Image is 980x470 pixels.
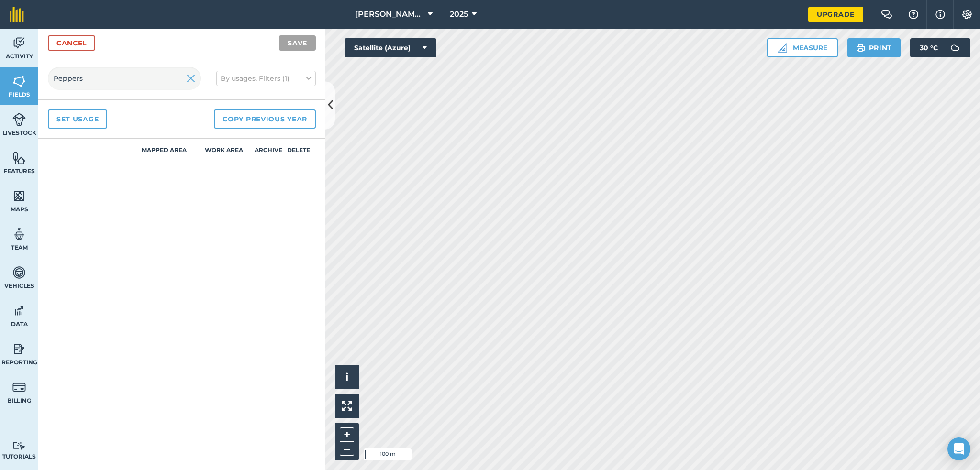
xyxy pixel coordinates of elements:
[284,139,314,158] th: Delete
[920,38,938,57] span: 30 ° C
[12,380,26,394] img: svg+xml;base64,PD94bWwgdmVyc2lvbj0iMS4wIiBlbmNvZGluZz0idXRmLTgiPz4KPCEtLSBHZW5lcmF0b3I6IEFkb2JlIE...
[342,401,352,411] img: Four arrows, one pointing top left, one top right, one bottom right and the last bottom left
[48,35,95,51] a: Cancel
[12,151,26,165] img: svg+xml;base64,PHN2ZyB4bWxucz0iaHR0cDovL3d3dy53My5vcmcvMjAwMC9zdmciIHdpZHRoPSI1NiIgaGVpZ2h0PSI2MC...
[340,427,354,442] button: +
[12,342,26,356] img: svg+xml;base64,PD94bWwgdmVyc2lvbj0iMS4wIiBlbmNvZGluZz0idXRmLTgiPz4KPCEtLSBHZW5lcmF0b3I6IEFkb2JlIE...
[10,7,24,22] img: fieldmargin Logo
[881,10,892,19] img: Two speech bubbles overlapping with the left bubble in the forefront
[808,7,863,22] a: Upgrade
[935,9,945,20] img: svg+xml;base64,PHN2ZyB4bWxucz0iaHR0cDovL3d3dy53My5vcmcvMjAwMC9zdmciIHdpZHRoPSIxNyIgaGVpZ2h0PSIxNy...
[355,9,424,20] span: [PERSON_NAME] Farms
[12,74,26,88] img: svg+xml;base64,PHN2ZyB4bWxucz0iaHR0cDovL3d3dy53My5vcmcvMjAwMC9zdmciIHdpZHRoPSI1NiIgaGVpZ2h0PSI2MC...
[254,139,284,158] th: Archive
[961,10,973,19] img: A cog icon
[946,38,965,57] img: svg+xml;base64,PD94bWwgdmVyc2lvbj0iMS4wIiBlbmNvZGluZz0idXRmLTgiPz4KPCEtLSBHZW5lcmF0b3I6IEFkb2JlIE...
[48,109,107,129] a: Set usage
[279,35,316,51] button: Save
[767,38,838,57] button: Measure
[12,36,26,50] img: svg+xml;base64,PD94bWwgdmVyc2lvbj0iMS4wIiBlbmNvZGluZz0idXRmLTgiPz4KPCEtLSBHZW5lcmF0b3I6IEFkb2JlIE...
[214,109,316,129] button: Copy previous year
[345,38,436,57] button: Satellite (Azure)
[12,112,26,127] img: svg+xml;base64,PD94bWwgdmVyc2lvbj0iMS4wIiBlbmNvZGluZz0idXRmLTgiPz4KPCEtLSBHZW5lcmF0b3I6IEFkb2JlIE...
[12,189,26,203] img: svg+xml;base64,PHN2ZyB4bWxucz0iaHR0cDovL3d3dy53My5vcmcvMjAwMC9zdmciIHdpZHRoPSI1NiIgaGVpZ2h0PSI2MC...
[216,71,316,86] button: By usages, Filters (1)
[345,371,348,383] span: i
[856,42,865,54] img: svg+xml;base64,PHN2ZyB4bWxucz0iaHR0cDovL3d3dy53My5vcmcvMjAwMC9zdmciIHdpZHRoPSIxOSIgaGVpZ2h0PSIyNC...
[947,437,970,460] div: Open Intercom Messenger
[910,38,970,57] button: 30 °C
[340,442,354,456] button: –
[134,139,194,158] th: Mapped area
[12,441,26,450] img: svg+xml;base64,PD94bWwgdmVyc2lvbj0iMS4wIiBlbmNvZGluZz0idXRmLTgiPz4KPCEtLSBHZW5lcmF0b3I6IEFkb2JlIE...
[12,304,26,318] img: svg+xml;base64,PD94bWwgdmVyc2lvbj0iMS4wIiBlbmNvZGluZz0idXRmLTgiPz4KPCEtLSBHZW5lcmF0b3I6IEFkb2JlIE...
[187,73,195,84] img: svg+xml;base64,PHN2ZyB4bWxucz0iaHR0cDovL3d3dy53My5vcmcvMjAwMC9zdmciIHdpZHRoPSIyMiIgaGVpZ2h0PSIzMC...
[778,43,787,53] img: Ruler icon
[450,9,468,20] span: 2025
[12,265,26,280] img: svg+xml;base64,PD94bWwgdmVyc2lvbj0iMS4wIiBlbmNvZGluZz0idXRmLTgiPz4KPCEtLSBHZW5lcmF0b3I6IEFkb2JlIE...
[194,139,254,158] th: Work area
[335,365,359,389] button: i
[847,38,901,57] button: Print
[12,227,26,241] img: svg+xml;base64,PD94bWwgdmVyc2lvbj0iMS4wIiBlbmNvZGluZz0idXRmLTgiPz4KPCEtLSBHZW5lcmF0b3I6IEFkb2JlIE...
[48,67,201,90] input: Search
[908,10,919,19] img: A question mark icon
